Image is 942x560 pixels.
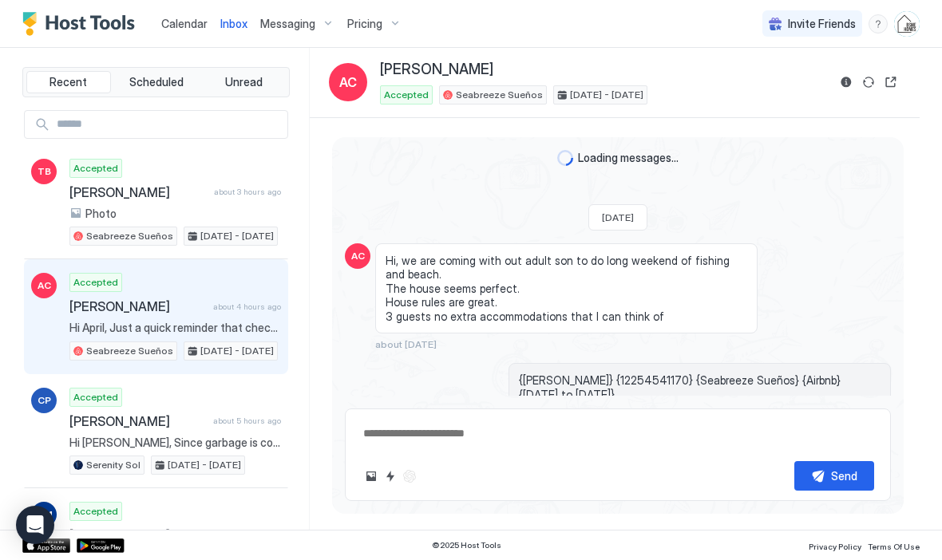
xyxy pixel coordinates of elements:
[38,164,51,179] span: TB
[161,15,208,32] a: Calendar
[831,467,857,484] div: Send
[519,373,881,401] span: {[PERSON_NAME]} {12254541170} {Seabreeze Sueños} {Airbnb} {[DATE] to [DATE]}
[26,71,111,93] button: Recent
[869,14,888,34] div: menu
[73,161,118,175] span: Accepted
[69,413,207,429] span: [PERSON_NAME]
[381,467,400,486] button: Quick reply
[73,504,118,519] span: Accepted
[362,467,381,486] button: Upload image
[602,211,634,223] span: [DATE]
[868,542,920,551] span: Terms Of Use
[161,17,208,30] span: Calendar
[69,184,208,200] span: [PERSON_NAME]
[16,506,54,544] div: Open Intercom Messenger
[894,11,920,37] div: User profile
[200,344,274,358] span: [DATE] - [DATE]
[220,15,247,32] a: Inbox
[351,249,365,263] span: AC
[557,150,573,166] div: loading
[49,75,87,89] span: Recent
[386,254,747,324] span: Hi, we are coming with out adult son to do long weekend of fishing and beach. The house seems per...
[22,67,290,97] div: tab-group
[260,17,315,31] span: Messaging
[213,416,281,426] span: about 5 hours ago
[22,12,142,36] a: Host Tools Logo
[788,17,856,31] span: Invite Friends
[214,187,281,197] span: about 3 hours ago
[38,278,51,293] span: AC
[809,537,861,554] a: Privacy Policy
[456,88,543,102] span: Seabreeze Sueños
[432,540,501,550] span: © 2025 Host Tools
[86,344,173,358] span: Seabreeze Sueños
[225,75,263,89] span: Unread
[794,461,874,491] button: Send
[859,73,878,92] button: Sync reservation
[38,393,51,408] span: CP
[69,321,281,335] span: Hi April, Just a quick reminder that check-out from Seabreeze Sueños is [DATE] before 11AM. As yo...
[69,436,281,450] span: Hi [PERSON_NAME], Since garbage is collected for Serenity Sol every [DATE] morning, would you be ...
[86,229,173,243] span: Seabreeze Sueños
[129,75,184,89] span: Scheduled
[881,73,900,92] button: Open reservation
[73,390,118,404] span: Accepted
[69,527,208,543] span: [PERSON_NAME]
[347,17,382,31] span: Pricing
[578,151,679,165] span: Loading messages...
[114,71,199,93] button: Scheduled
[69,298,207,314] span: [PERSON_NAME]
[384,88,429,102] span: Accepted
[201,71,286,93] button: Unread
[200,229,274,243] span: [DATE] - [DATE]
[168,458,241,472] span: [DATE] - [DATE]
[213,302,281,312] span: about 4 hours ago
[86,458,141,472] span: Serenity Sol
[339,73,357,92] span: AC
[380,61,493,79] span: [PERSON_NAME]
[837,73,856,92] button: Reservation information
[85,207,117,221] span: Photo
[22,538,70,553] a: App Store
[50,111,287,138] input: Input Field
[220,17,247,30] span: Inbox
[809,542,861,551] span: Privacy Policy
[73,275,118,290] span: Accepted
[570,88,643,102] span: [DATE] - [DATE]
[77,538,125,553] a: Google Play Store
[375,338,437,350] span: about [DATE]
[868,537,920,554] a: Terms Of Use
